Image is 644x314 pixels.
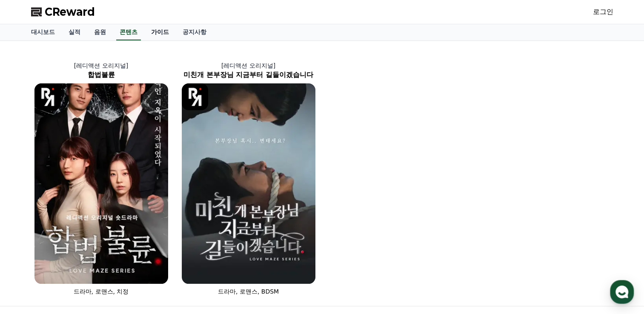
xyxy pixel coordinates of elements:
[110,243,163,265] a: 설정
[34,83,168,284] img: 합법불륜
[3,243,56,265] a: 홈
[34,83,61,110] img: [object Object] Logo
[87,24,113,40] a: 음원
[182,83,315,284] img: 미친개 본부장님 지금부터 길들이겠습니다
[28,54,175,303] a: [레디액션 오리지널] 합법불륜 합법불륜 [object Object] Logo 드라마, 로맨스, 치정
[176,24,213,40] a: 공지사항
[31,5,95,19] a: CReward
[144,24,176,40] a: 가이드
[56,243,110,265] a: 대화
[593,7,613,17] a: 로그인
[28,70,175,80] h2: 합법불륜
[78,257,88,263] span: 대화
[175,70,322,80] h2: 미친개 본부장님 지금부터 길들이겠습니다
[28,61,175,70] p: [레디액션 오리지널]
[62,24,87,40] a: 실적
[74,288,129,295] span: 드라마, 로맨스, 치정
[24,24,62,40] a: 대시보드
[218,288,279,295] span: 드라마, 로맨스, BDSM
[175,61,322,70] p: [레디액션 오리지널]
[182,83,209,110] img: [object Object] Logo
[175,54,322,303] a: [레디액션 오리지널] 미친개 본부장님 지금부터 길들이겠습니다 미친개 본부장님 지금부터 길들이겠습니다 [object Object] Logo 드라마, 로맨스, BDSM
[45,5,95,19] span: CReward
[116,24,141,40] a: 콘텐츠
[132,256,142,263] span: 설정
[27,256,32,263] span: 홈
